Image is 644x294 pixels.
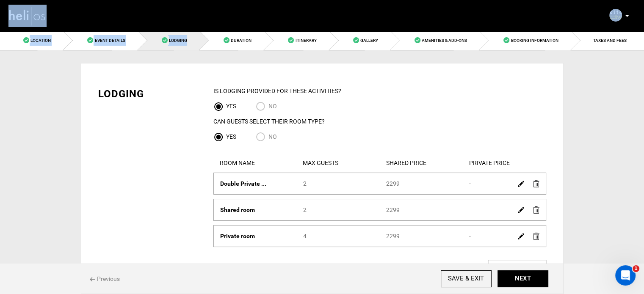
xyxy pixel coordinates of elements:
label: Shared Price [386,159,426,167]
div: 2299 [380,206,463,214]
span: Gallery [360,38,378,43]
img: delete.svg [533,233,539,240]
div: Lodging [98,87,201,101]
button: ADD ROOM [488,260,546,277]
span: Previous [90,275,120,283]
div: 2299 [380,179,463,188]
span: Amenities & Add-Ons [422,38,467,43]
span: Location [30,38,51,43]
img: edit.svg [518,233,524,239]
span: Yes [226,133,236,140]
div: 4 [297,232,380,240]
label: Private Price [469,159,510,167]
span: - [469,206,471,213]
span: Duration [231,38,252,43]
img: back%20icon.svg [90,277,95,282]
span: - [469,180,471,187]
label: Max Guests [303,159,338,167]
div: Can Guests Select Their Room Type? [213,117,546,126]
iframe: Intercom live chat [615,265,636,286]
span: Booking Information [511,38,558,43]
span: TAXES AND FEES [593,38,627,43]
img: delete.svg [533,180,539,187]
img: edit.svg [518,181,524,187]
span: NO [268,103,277,110]
input: SAVE & EXIT [441,270,492,287]
span: - [469,233,471,239]
div: 2 [297,179,380,188]
span: Lodging [169,38,187,43]
label: Room Name [220,159,255,167]
span: Itinerary [295,38,316,43]
img: f07810925838c7ccba125dccff431b56.png [609,9,622,22]
span: Double Private ... [220,180,266,187]
img: edit.svg [518,207,524,213]
div: 2 [297,206,380,214]
img: heli-logo [8,5,47,27]
span: Private room [220,233,255,239]
img: delete.svg [533,206,539,214]
span: 1 [633,265,639,272]
span: Shared room [220,206,255,213]
button: NEXT [498,270,548,287]
span: No [268,133,277,140]
div: IS Lodging Provided for These activities? [213,87,546,95]
span: YES [226,103,236,110]
span: Event Details [94,38,125,43]
div: 2299 [380,232,463,240]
